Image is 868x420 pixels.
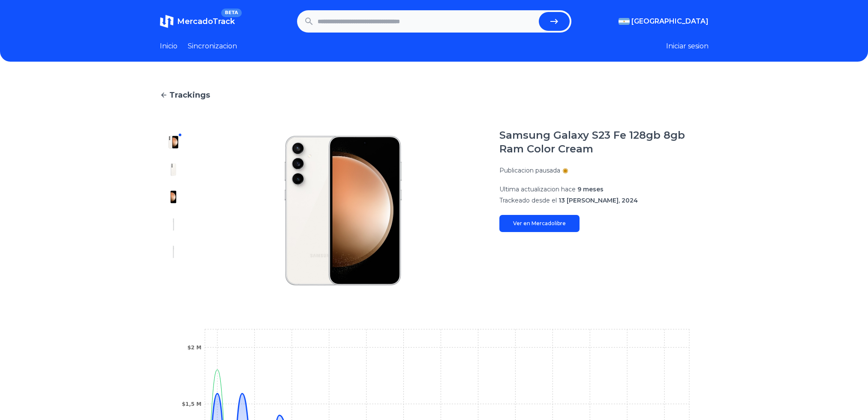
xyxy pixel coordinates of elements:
[167,163,180,176] img: Samsung Galaxy S23 Fe 128gb 8gb Ram Color Cream
[499,128,709,156] h1: Samsung Galaxy S23 Fe 128gb 8gb Ram Color Cream
[631,16,709,27] span: [GEOGRAPHIC_DATA]
[167,190,180,204] img: Samsung Galaxy S23 Fe 128gb 8gb Ram Color Cream
[499,215,580,232] a: Ver en Mercadolibre
[160,89,709,101] a: Trackings
[499,166,560,175] p: Publicacion pausada
[167,217,180,231] img: Samsung Galaxy S23 Fe 128gb 8gb Ram Color Cream
[619,16,709,27] button: [GEOGRAPHIC_DATA]
[204,128,482,293] img: Samsung Galaxy S23 Fe 128gb 8gb Ram Color Cream
[619,18,630,25] img: Argentina
[182,401,201,407] tspan: $1,5 M
[177,17,235,26] span: MercadoTrack
[221,9,241,17] span: BETA
[160,15,174,28] img: MercadoTrack
[499,197,557,204] span: Trackeado desde el
[167,245,180,259] img: Samsung Galaxy S23 Fe 128gb 8gb Ram Color Cream
[160,41,177,51] a: Inicio
[187,345,201,351] tspan: $2 M
[167,272,180,286] img: Samsung Galaxy S23 Fe 128gb 8gb Ram Color Cream
[666,41,709,51] button: Iniciar sesion
[160,15,235,28] a: MercadoTrackBETA
[169,89,210,101] span: Trackings
[499,185,576,193] span: Ultima actualizacion hace
[188,41,237,51] a: Sincronizacion
[167,135,180,149] img: Samsung Galaxy S23 Fe 128gb 8gb Ram Color Cream
[577,185,604,193] span: 9 meses
[559,197,638,204] span: 13 [PERSON_NAME], 2024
